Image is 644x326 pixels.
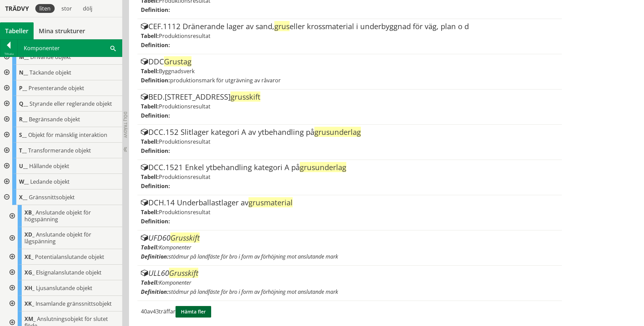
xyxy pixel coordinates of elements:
div: stor [57,4,76,13]
label: Definition: [141,112,170,119]
span: Ljusanslutande objekt [36,284,92,292]
span: Täckande objekt [30,69,71,76]
span: produktionsmark för utgrävning av råvaror [170,77,281,84]
span: Komponenter [159,279,191,286]
span: X__ [19,193,27,201]
span: grusmaterial [249,197,293,207]
span: Sök i tabellen [110,44,116,52]
span: Komponenter [159,244,191,251]
span: grus [274,21,290,31]
span: W__ [19,178,29,185]
span: XH_ [24,284,35,292]
span: grusunderlag [300,162,346,172]
div: DCH.14 Underballastlager av [141,199,558,207]
span: P__ [19,84,27,92]
span: Anslutande objekt för högspänning [24,209,91,223]
span: N__ [19,69,28,76]
div: av träffar [137,301,555,323]
div: dölj [79,4,96,13]
span: Hållande objekt [29,162,69,170]
label: Definition: [141,41,170,49]
span: Dölj trädvy [123,111,128,138]
div: Komponenter [18,40,122,57]
label: Tabell: [141,32,159,40]
label: Tabell: [141,67,159,75]
div: CEF.1112 Dränerande lager av sand, eller krossmaterial i underbyggnad för väg, plan o d [141,22,558,30]
span: Byggnadsverk [159,67,195,75]
span: Gränssnittsobjekt [29,193,75,201]
label: Definition: [141,218,170,225]
span: U__ [19,162,28,170]
div: UFD60 [141,234,558,242]
span: Produktionsresultat [159,208,210,216]
span: Begränsande objekt [29,116,80,123]
span: T__ [19,147,27,154]
div: BED.[STREET_ADDRESS] [141,93,558,101]
span: XB_ [24,209,34,216]
span: Ledande objekt [30,178,70,185]
span: Grustag [164,56,191,66]
span: Potentialanslutande objekt [35,253,104,261]
span: 40 [141,308,147,315]
div: DCC.152 Slitlager kategori A av ytbehandling på [141,128,558,136]
button: Hämta fler [176,306,211,318]
span: Presenterande objekt [29,84,84,92]
label: Definition: [141,288,169,296]
label: Definition: [141,6,170,14]
span: Produktionsresultat [159,173,210,181]
label: Tabell: [141,103,159,110]
label: Definition: [141,182,170,190]
span: S__ [19,131,27,139]
div: DDC [141,58,558,66]
span: Styrande eller reglerande objekt [30,100,112,107]
span: Q__ [19,100,28,107]
label: Tabell: [141,138,159,145]
a: Mina strukturer [34,22,90,39]
div: DCC.1521 Enkel ytbehandling kategori A på [141,163,558,171]
label: Tabell: [141,279,159,286]
div: liten [35,4,55,13]
span: stödmur på landfäste för bro i form av förhöjning mot anslutande mark [169,253,338,260]
label: Definition: [141,77,170,84]
span: stödmur på landfäste för bro i form av förhöjning mot anslutande mark [169,288,338,296]
div: Trädvy [1,5,33,12]
span: XG_ [24,269,35,276]
span: Produktionsresultat [159,138,210,145]
span: Transformerande objekt [28,147,91,154]
span: XD_ [24,231,35,238]
label: Definition: [141,253,169,260]
label: Tabell: [141,244,159,251]
span: grusskift [231,91,260,102]
span: Grusskift [170,232,200,243]
span: 43 [153,308,159,315]
span: Insamlande gränssnittsobjekt [36,300,112,307]
span: XK_ [24,300,34,307]
label: Tabell: [141,208,159,216]
span: Anslutande objekt för lågspänning [24,231,91,245]
span: Objekt för mänsklig interaktion [28,131,107,139]
span: Grusskift [169,268,198,278]
span: grusunderlag [314,127,361,137]
label: Definition: [141,147,170,155]
span: Drivande objekt [30,53,71,61]
span: Elsignalanslutande objekt [36,269,102,276]
span: XE_ [24,253,34,261]
label: Tabell: [141,173,159,181]
div: ULL60 [141,269,558,277]
span: Produktionsresultat [159,32,210,40]
span: Produktionsresultat [159,103,210,110]
span: M__ [19,53,29,61]
span: R__ [19,116,27,123]
span: XM_ [24,315,36,323]
div: Tillbaka [0,51,17,57]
